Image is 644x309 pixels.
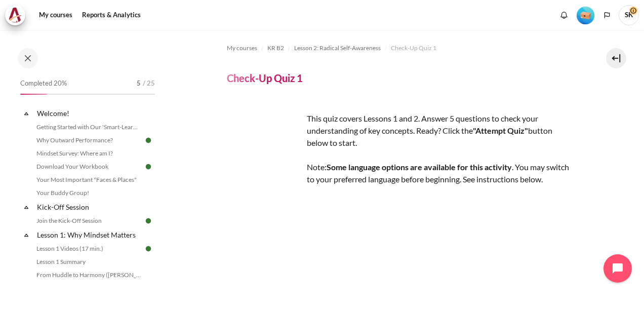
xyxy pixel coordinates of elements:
[144,244,153,253] img: Done
[144,162,153,171] img: Done
[619,5,639,25] span: SK
[267,44,284,53] span: KR B2
[20,94,47,95] div: 20%
[8,8,22,23] img: Architeck
[137,79,141,89] span: 5
[294,42,381,54] a: Lesson 2: Radical Self-Awareness
[33,147,144,160] a: Mindset Survey: Where am I?
[33,256,144,268] a: Lesson 1 Summary
[35,200,144,214] a: Kick-Off Session
[33,161,144,173] a: Download Your Workbook
[33,215,144,227] a: Join the Kick-Off Session
[35,106,144,120] a: Welcome!
[144,136,153,145] img: Done
[20,79,67,89] span: Completed 20%
[143,79,155,89] span: / 25
[33,174,144,186] a: Your Most Important "Faces & Places"
[5,5,30,25] a: Architeck Architeck
[267,42,284,54] a: KR B2
[78,5,144,25] a: Reports & Analytics
[294,44,381,53] span: Lesson 2: Radical Self-Awareness
[577,7,594,24] img: Level #1
[391,42,436,54] a: Check-Up Quiz 1
[35,5,76,25] a: My courses
[577,6,594,24] div: Level #1
[33,269,144,281] a: From Huddle to Harmony ([PERSON_NAME]'s Story)
[573,6,598,24] a: Level #1
[227,100,303,176] img: sf
[33,187,144,199] a: Your Buddy Group!
[473,126,528,135] strong: "Attempt Quiz"
[227,40,572,56] nav: Navigation bar
[35,228,144,242] a: Lesson 1: Why Mindset Matters
[227,44,257,53] span: My courses
[599,8,615,23] button: Languages
[327,162,512,172] strong: Some language options are available for this activity
[307,162,327,172] span: Note:
[21,230,31,240] span: Collapse
[33,134,144,146] a: Why Outward Performance?
[21,202,31,212] span: Collapse
[33,243,144,255] a: Lesson 1 Videos (17 min.)
[21,108,31,119] span: Collapse
[619,5,639,25] a: User menu
[391,44,436,53] span: Check-Up Quiz 1
[556,8,572,23] div: Show notification window with no new notifications
[227,71,303,85] h4: Check-Up Quiz 1
[227,42,257,54] a: My courses
[144,216,153,225] img: Done
[33,121,144,133] a: Getting Started with Our 'Smart-Learning' Platform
